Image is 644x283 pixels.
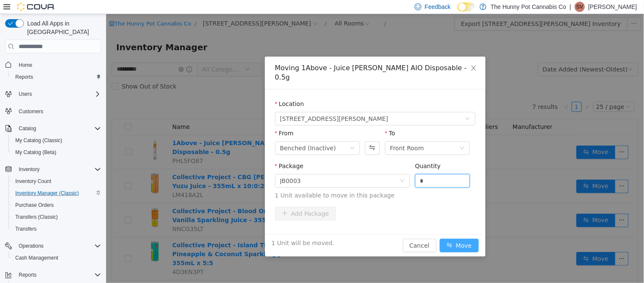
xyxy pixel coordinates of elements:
[575,2,585,12] div: Steve Vandermeulen
[169,193,230,206] button: icon: plusAdd Package
[364,51,371,57] i: icon: close
[12,200,101,210] span: Purchase Orders
[169,149,197,155] label: Package
[12,135,101,146] span: My Catalog (Classic)
[334,225,373,238] button: icon: swapMove
[17,3,55,11] img: Cova
[284,128,318,140] div: Front Room
[12,147,60,157] a: My Catalog (Beta)
[2,88,104,100] button: Users
[577,2,583,12] span: SV
[259,127,274,141] button: Swap
[297,225,330,238] button: Cancel
[491,2,566,12] p: The Hunny Pot Cannabis Co
[15,164,43,174] button: Inventory
[458,3,475,11] input: Dark Mode
[15,89,35,99] button: Users
[12,212,101,222] span: Transfers (Classic)
[12,188,101,198] span: Inventory Manager (Classic)
[12,200,57,210] a: Purchase Orders
[15,74,33,80] span: Reports
[15,241,101,251] span: Operations
[12,72,101,82] span: Reports
[2,163,104,175] button: Inventory
[8,199,104,211] button: Purchase Orders
[8,252,104,264] button: Cash Management
[12,212,61,222] a: Transfers (Classic)
[15,106,47,117] a: Customers
[15,164,101,174] span: Inventory
[8,187,104,199] button: Inventory Manager (Classic)
[15,214,58,220] span: Transfers (Classic)
[425,3,451,11] span: Feedback
[2,105,104,117] button: Customers
[15,106,101,117] span: Customers
[24,19,101,36] span: Load All Apps in [GEOGRAPHIC_DATA]
[12,147,101,157] span: My Catalog (Beta)
[2,240,104,252] button: Operations
[19,108,43,115] span: Customers
[15,123,39,134] button: Catalog
[19,166,39,173] span: Inventory
[169,116,188,123] label: From
[19,125,36,132] span: Catalog
[309,160,364,173] input: Quantity
[15,178,51,185] span: Inventory Count
[19,272,37,278] span: Reports
[12,176,101,186] span: Inventory Count
[12,253,62,263] a: Cash Management
[15,270,40,280] button: Reports
[12,253,101,263] span: Cash Management
[8,134,104,146] button: My Catalog (Classic)
[12,188,82,198] a: Inventory Manager (Classic)
[166,225,228,234] span: 1 Unit will be moved.
[2,269,104,281] button: Reports
[8,71,104,83] button: Reports
[15,59,101,70] span: Home
[174,160,195,173] div: JB0003
[2,58,104,71] button: Home
[8,175,104,187] button: Inventory Count
[15,137,62,144] span: My Catalog (Classic)
[19,62,32,69] span: Home
[15,60,36,70] a: Home
[279,116,289,123] label: To
[15,270,101,280] span: Reports
[8,211,104,223] button: Transfers (Classic)
[15,241,47,251] button: Operations
[15,190,79,197] span: Inventory Manager (Classic)
[12,224,101,234] span: Transfers
[294,164,299,170] i: icon: down
[174,128,230,140] div: Benched (Inactive)
[8,146,104,158] button: My Catalog (Beta)
[174,98,282,111] span: 659 Upper James St
[169,49,369,68] div: Moving 1Above - Juice [PERSON_NAME] AIO Disposable - 0.5g
[15,149,56,156] span: My Catalog (Beta)
[169,177,369,186] span: 1 Unit available to move in this package
[12,224,40,234] a: Transfers
[12,176,55,186] a: Inventory Count
[244,131,249,137] i: icon: down
[359,102,364,108] i: icon: down
[15,202,54,209] span: Purchase Orders
[2,123,104,134] button: Catalog
[15,123,101,134] span: Catalog
[19,243,44,249] span: Operations
[169,86,198,93] label: Location
[15,89,101,99] span: Users
[8,223,104,235] button: Transfers
[588,2,637,12] p: [PERSON_NAME]
[15,254,58,261] span: Cash Management
[12,135,66,146] a: My Catalog (Classic)
[19,91,32,97] span: Users
[309,149,335,155] label: Quantity
[570,2,571,12] p: |
[12,72,37,82] a: Reports
[15,226,37,232] span: Transfers
[356,43,380,66] button: Close
[354,131,359,137] i: icon: down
